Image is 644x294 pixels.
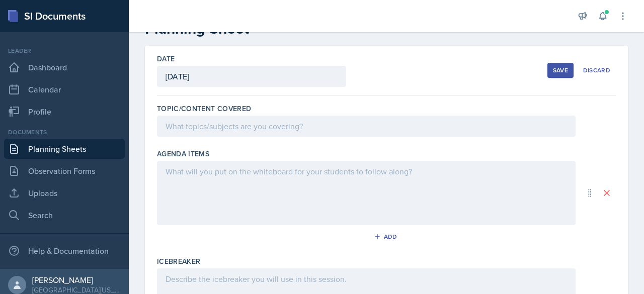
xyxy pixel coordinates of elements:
[157,54,175,64] label: Date
[4,139,125,159] a: Planning Sheets
[157,149,209,159] label: Agenda items
[4,161,125,181] a: Observation Forms
[370,229,403,244] button: Add
[4,79,125,100] a: Calendar
[4,241,125,261] div: Help & Documentation
[547,63,574,78] button: Save
[32,275,121,285] div: [PERSON_NAME]
[157,256,201,266] label: Icebreaker
[376,233,397,241] div: Add
[4,183,125,203] a: Uploads
[4,128,125,137] div: Documents
[4,102,125,122] a: Profile
[578,63,616,78] button: Discard
[157,104,251,114] label: Topic/Content Covered
[553,66,568,74] div: Save
[4,57,125,77] a: Dashboard
[4,46,125,55] div: Leader
[4,205,125,225] a: Search
[145,20,628,38] h2: Planning Sheet
[583,66,610,74] div: Discard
